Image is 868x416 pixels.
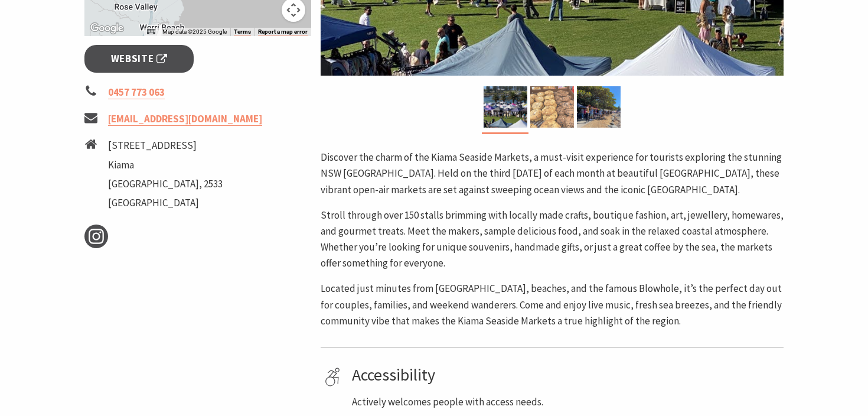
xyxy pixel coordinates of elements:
[258,28,308,35] a: Report a map error
[484,86,527,128] img: Kiama Seaside Market
[530,86,574,128] img: Market ptoduce
[108,157,223,173] li: Kiama
[108,112,262,126] a: [EMAIL_ADDRESS][DOMAIN_NAME]
[162,28,227,35] span: Map data ©2025 Google
[108,86,165,99] a: 0457 773 063
[321,207,784,272] p: Stroll through over 150 stalls brimming with locally made crafts, boutique fashion, art, jeweller...
[352,365,779,385] h4: Accessibility
[87,21,126,36] a: Open this area in Google Maps (opens a new window)
[108,138,223,154] li: [STREET_ADDRESS]
[352,394,779,410] p: Actively welcomes people with access needs.
[577,86,621,128] img: market photo
[84,45,194,73] a: Website
[234,28,251,35] a: Terms (opens in new tab)
[111,51,168,67] span: Website
[321,149,784,198] p: Discover the charm of the Kiama Seaside Markets, a must-visit experience for tourists exploring t...
[321,281,784,329] p: Located just minutes from [GEOGRAPHIC_DATA], beaches, and the famous Blowhole, it’s the perfect d...
[87,21,126,36] img: Google
[108,195,223,211] li: [GEOGRAPHIC_DATA]
[108,176,223,192] li: [GEOGRAPHIC_DATA], 2533
[147,28,155,36] button: Keyboard shortcuts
